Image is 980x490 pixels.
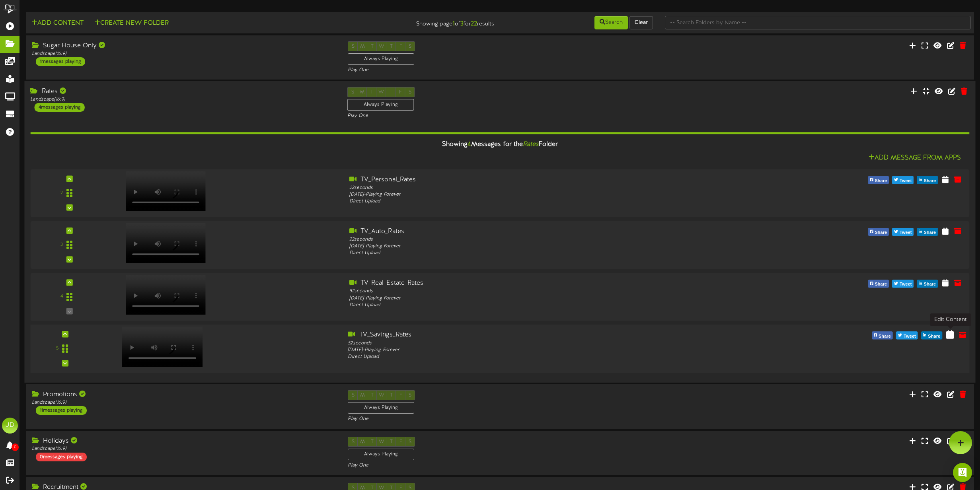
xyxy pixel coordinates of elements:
[452,20,455,27] strong: 1
[349,227,729,236] div: TV_Auto_Rates
[471,20,477,27] strong: 22
[348,402,414,414] div: Always Playing
[873,177,888,185] span: Share
[32,390,336,399] div: Promotions
[898,228,913,237] span: Tweet
[36,406,87,415] div: 11 messages playing
[32,437,336,446] div: Holidays
[892,280,914,288] button: Tweet
[349,279,729,288] div: TV_Real_Estate_Rates
[24,136,975,154] div: Showing Messages for the Folder
[873,280,888,289] span: Share
[29,18,86,28] button: Add Content
[348,354,731,360] div: Direct Upload
[348,449,414,460] div: Always Playing
[892,228,914,236] button: Tweet
[349,250,729,257] div: Direct Upload
[2,418,18,434] div: JD
[917,228,938,236] button: Share
[926,332,942,341] span: Share
[348,53,414,65] div: Always Playing
[349,302,729,309] div: Direct Upload
[898,280,913,289] span: Tweet
[36,57,85,66] div: 1 messages playing
[523,141,539,148] i: Rates
[468,141,471,148] span: 4
[896,332,918,340] button: Tweet
[32,445,336,452] div: Landscape ( 16:9 )
[347,113,653,120] div: Play One
[32,51,336,57] div: Landscape ( 16:9 )
[347,99,414,111] div: Always Playing
[460,20,464,27] strong: 3
[902,332,918,341] span: Tweet
[898,177,913,185] span: Tweet
[348,462,652,469] div: Play One
[892,176,914,184] button: Tweet
[922,228,938,237] span: Share
[32,399,336,406] div: Landscape ( 16:9 )
[872,332,893,340] button: Share
[30,96,335,103] div: Landscape ( 16:9 )
[629,16,653,29] button: Clear
[36,453,87,461] div: 0 messages playing
[866,154,964,163] button: Add Message From Apps
[953,463,972,482] div: Open Intercom Messenger
[917,280,938,288] button: Share
[32,41,336,51] div: Sugar House Only
[868,176,889,184] button: Share
[348,347,731,354] div: [DATE] - Playing Forever
[348,416,652,422] div: Play One
[35,103,85,112] div: 4 messages playing
[922,280,938,289] span: Share
[877,332,892,341] span: Share
[348,331,731,340] div: TV_Savings_Rates
[349,175,729,185] div: TV_Personal_Rates
[349,198,729,205] div: Direct Upload
[349,236,729,243] div: 22 seconds
[349,185,729,191] div: 22 seconds
[92,18,171,28] button: Create New Folder
[349,243,729,250] div: [DATE] - Playing Forever
[665,16,971,29] input: -- Search Folders by Name --
[30,87,335,96] div: Rates
[868,228,889,236] button: Share
[921,332,942,340] button: Share
[873,228,888,237] span: Share
[348,340,731,347] div: 52 seconds
[12,443,19,451] span: 0
[594,16,628,29] button: Search
[349,295,729,302] div: [DATE] - Playing Forever
[349,191,729,198] div: [DATE] - Playing Forever
[349,288,729,295] div: 52 seconds
[868,280,889,288] button: Share
[341,15,500,29] div: Showing page of for results
[922,177,938,185] span: Share
[348,67,652,74] div: Play One
[917,176,938,184] button: Share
